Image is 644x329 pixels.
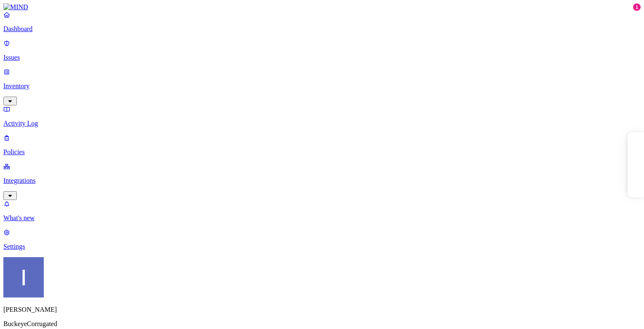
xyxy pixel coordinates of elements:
div: 1 [633,3,641,11]
a: Settings [3,229,641,250]
a: Dashboard [3,11,641,33]
p: What's new [3,214,641,222]
p: BuckeyeCorrugated [3,320,641,328]
a: MIND [3,3,641,11]
p: Issues [3,54,641,61]
img: Itai Schwartz [3,257,44,297]
a: Policies [3,134,641,156]
a: Issues [3,39,641,61]
p: Settings [3,243,641,250]
p: Activity Log [3,120,641,127]
p: Integrations [3,177,641,184]
p: Policies [3,148,641,156]
a: Inventory [3,68,641,104]
a: Activity Log [3,105,641,127]
p: Inventory [3,82,641,90]
p: Dashboard [3,25,641,33]
a: Integrations [3,163,641,199]
img: MIND [3,3,28,11]
p: [PERSON_NAME] [3,306,641,313]
a: What's new [3,200,641,222]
